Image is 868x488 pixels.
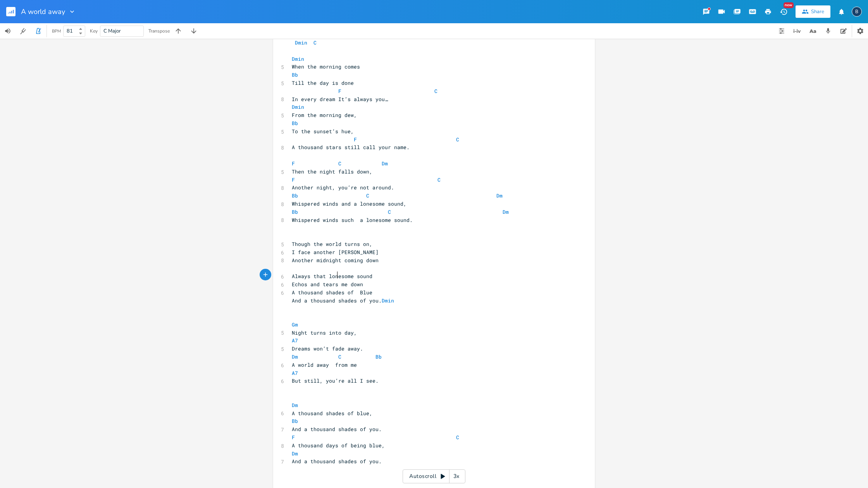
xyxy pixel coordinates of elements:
[103,27,121,34] span: C Major
[403,469,465,483] div: Autoscroll
[456,136,459,143] span: C
[292,410,372,417] span: A thousand shades of blue,
[338,160,341,167] span: C
[292,337,298,344] span: A7
[292,402,298,409] span: Dm
[21,8,65,15] span: A world away
[292,55,304,62] span: Dmin
[496,192,503,199] span: Dm
[366,192,369,199] span: C
[456,434,459,441] span: C
[796,5,830,18] button: Share
[292,418,298,424] span: Bb
[295,39,307,46] span: Dmin
[292,458,382,465] span: And a thousand shades of you.
[52,29,61,33] div: BPM
[90,29,98,33] div: Key
[338,88,341,95] span: F
[313,39,317,46] span: C
[437,176,441,183] span: C
[292,281,363,288] span: Echos and tears me down
[292,257,379,264] span: Another midnight coming down
[292,63,360,70] span: When the morning comes
[382,160,388,167] span: Dm
[292,112,357,119] span: From the morning dew,
[292,176,295,183] span: F
[292,321,298,328] span: Gm
[292,160,295,167] span: F
[292,79,354,86] span: Till the day is done
[292,450,298,457] span: Dm
[292,71,298,78] span: Bb
[292,297,394,304] span: And a thousand shades of you.
[382,297,394,304] span: Dmin
[292,103,304,110] span: Dmin
[292,361,357,368] span: A world away from me
[292,241,372,247] span: Though the world turns on,
[292,353,298,360] span: Dm
[354,136,357,143] span: F
[434,88,437,95] span: C
[292,329,357,336] span: Night turns into day,
[292,120,298,127] span: Bb
[776,5,791,19] button: New
[292,200,406,207] span: Whispered winds and a lonesome sound,
[852,7,862,17] div: boywells
[292,289,372,296] span: A thousand shades of Blue
[503,208,509,215] span: Dm
[292,217,413,223] span: Whispered winds such a lonesome sound.
[292,377,379,384] span: But still, you’re all I see.
[292,345,363,352] span: Dreams won’t fade away.
[292,128,354,135] span: To the sunset’s hue,
[292,144,410,151] span: A thousand stars still call your name.
[292,184,394,191] span: Another night, you’re not around.
[338,353,341,360] span: C
[375,353,382,360] span: Bb
[292,249,379,256] span: I face another [PERSON_NAME]
[852,3,862,21] button: B
[388,208,391,215] span: C
[292,442,385,449] span: A thousand days of being blue,
[292,369,298,376] span: A7
[292,273,372,280] span: Always that lonesome sound
[292,208,298,215] span: Bb
[292,168,372,175] span: Then the night falls down,
[292,192,298,199] span: Bb
[148,29,170,33] div: Transpose
[292,96,388,103] span: In every dream It’s always you…
[811,8,824,15] div: Share
[292,434,295,441] span: F
[449,469,463,483] div: 3x
[292,426,382,433] span: And a thousand shades of you.
[784,2,794,8] div: New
